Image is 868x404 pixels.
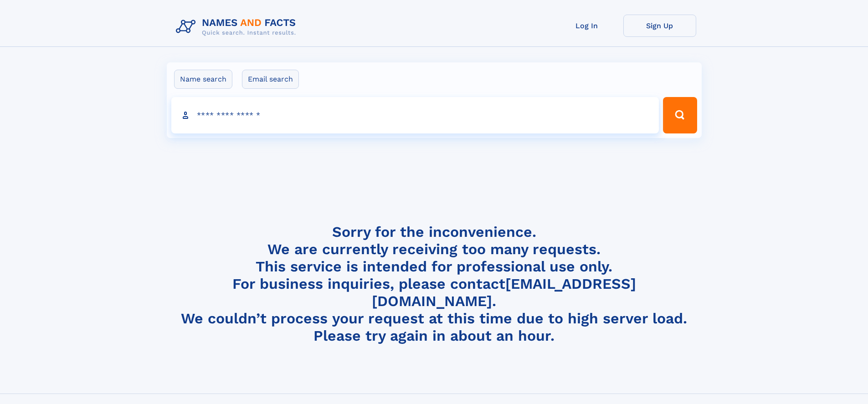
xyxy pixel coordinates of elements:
[172,223,696,345] h4: Sorry for the inconvenience. We are currently receiving too many requests. This service is intend...
[171,97,659,133] input: search input
[172,15,303,39] img: Logo Names and Facts
[550,15,623,37] a: Log In
[174,70,232,89] label: Name search
[663,97,697,133] button: Search Button
[372,275,636,310] a: [EMAIL_ADDRESS][DOMAIN_NAME]
[242,70,299,89] label: Email search
[623,15,696,37] a: Sign Up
